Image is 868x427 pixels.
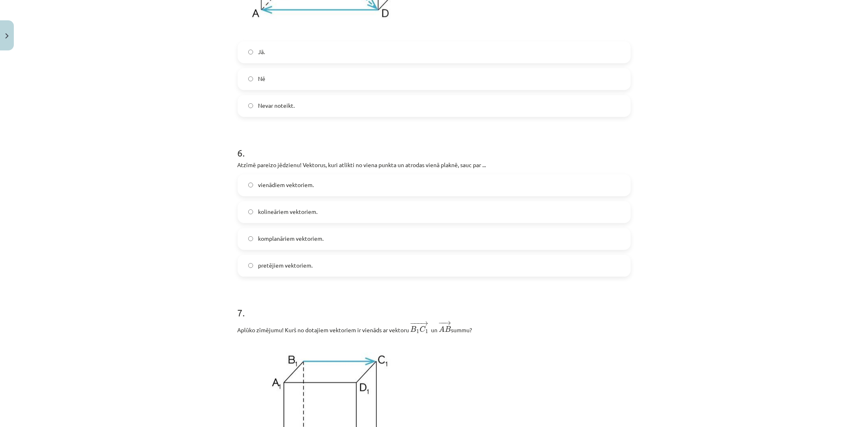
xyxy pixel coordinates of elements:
[258,101,295,110] span: Nevar noteikt.
[417,329,420,333] span: 1
[443,321,451,325] span: →
[439,326,445,332] span: A
[445,326,451,332] span: B
[413,321,420,326] span: −−
[238,293,631,318] h1: 7 .
[420,326,426,332] span: C
[411,326,417,332] span: B
[248,209,254,214] input: kolineāriem vektoriem.
[248,182,254,187] input: vienādiem vektoriem.
[248,263,254,268] input: pretējiem vektoriem.
[258,207,317,216] span: kolineāriem vektoriem.
[438,321,444,325] span: −
[410,321,416,326] span: −
[258,74,265,83] span: Nē
[258,261,313,270] span: pretējiem vektoriem.
[441,321,442,325] span: −
[238,320,631,334] p: Aplūko zīmējumu! Kurš no dotajiem vektoriem ir vienāds ar vektoru ﻿ ​​﻿ un ﻿ summu?
[238,161,631,169] p: Atzīmē pareizo jēdzienu! Vektorus, kuri atlikti no viena punkta un atrodas vienā plaknē, sauc par...
[248,103,254,108] input: Nevar noteikt.
[258,181,314,189] span: vienādiem vektoriem.
[258,234,324,243] span: komplanāriem vektoriem.
[248,236,254,241] input: komplanāriem vektoriem.
[420,321,429,326] span: →
[258,48,265,56] span: Jā.
[5,33,9,39] img: icon-close-lesson-0947bae3869378f0d4975bcd49f059093ad1ed9edebbc8119c70593378902aed.svg
[238,133,631,158] h1: 6 .
[425,329,428,333] span: 1
[248,76,254,81] input: Nē
[248,49,254,54] input: Jā.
